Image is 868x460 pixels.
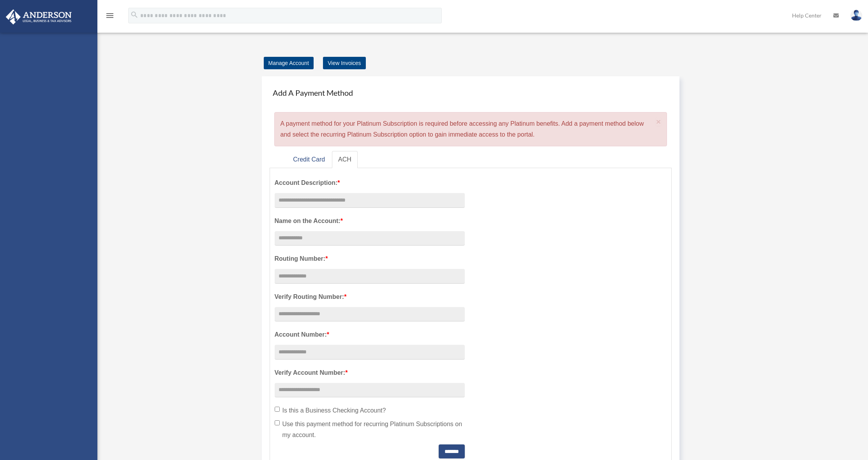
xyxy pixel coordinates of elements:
[287,151,331,169] a: Credit Card
[275,253,465,264] label: Routing Number:
[656,118,661,126] button: Close
[105,14,115,20] a: menu
[332,151,358,169] a: ACH
[275,177,465,188] label: Account Description:
[105,11,115,20] i: menu
[4,9,74,25] img: Anderson Advisors Platinum Portal
[323,57,365,69] a: View Invoices
[275,329,465,340] label: Account Number:
[275,405,465,416] label: Is this a Business Checking Account?
[275,419,465,441] label: Use this payment method for recurring Platinum Subscriptions on my account.
[264,57,314,69] a: Manage Account
[656,117,661,126] span: ×
[850,10,862,21] img: User Pic
[275,291,465,302] label: Verify Routing Number:
[274,112,667,146] div: A payment method for your Platinum Subscription is required before accessing any Platinum benefit...
[270,84,672,101] h4: Add A Payment Method
[275,216,465,226] label: Name on the Account:
[275,367,465,378] label: Verify Account Number:
[275,407,280,412] input: Is this a Business Checking Account?
[275,420,280,425] input: Use this payment method for recurring Platinum Subscriptions on my account.
[130,11,139,19] i: search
